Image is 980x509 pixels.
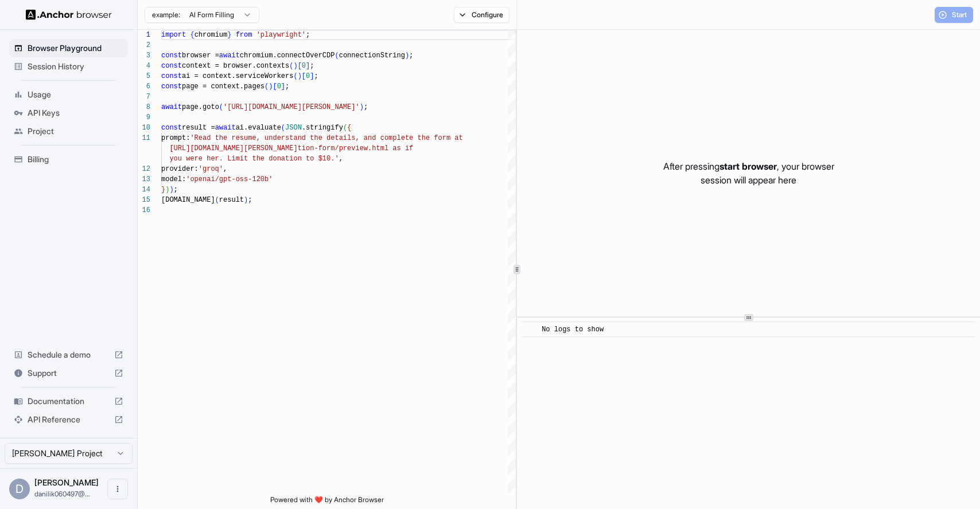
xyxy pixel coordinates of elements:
span: ; [306,31,310,39]
span: ) [298,72,302,80]
span: connectionString [339,52,405,60]
span: Support [28,367,110,379]
span: tion-form/preview.html as if [298,144,414,152]
span: Documentation [28,396,110,407]
div: 6 [138,81,150,92]
span: prompt: [161,134,190,142]
div: 5 [138,71,150,81]
span: [ [273,83,277,91]
span: 0 [306,72,310,80]
span: 'openai/gpt-oss-120b' [186,175,273,183]
span: result = [182,124,215,132]
span: ai = context.serviceWorkers [182,72,293,80]
div: 9 [138,112,150,123]
span: ) [293,62,297,70]
span: Project [28,126,123,137]
span: No logs to show [542,326,604,334]
div: 1 [138,30,150,40]
div: Support [9,364,128,382]
div: 14 [138,185,150,195]
span: ; [314,72,318,80]
span: chromium [195,31,228,39]
span: Browser Playground [28,42,123,54]
span: ] [281,83,285,91]
div: 13 [138,174,150,185]
span: , [339,155,343,163]
span: 0 [277,83,281,91]
div: API Keys [9,104,128,122]
span: , [223,165,227,173]
span: [URL][DOMAIN_NAME][PERSON_NAME] [169,144,297,152]
span: const [161,52,182,60]
div: Usage [9,85,128,104]
span: ; [310,62,314,70]
span: result [219,196,244,204]
span: await [215,124,236,132]
span: danilik060497@gmail.com [34,490,90,498]
span: ) [244,196,248,204]
span: [ [302,72,306,80]
span: } [227,31,231,39]
span: browser = [182,52,219,60]
span: ( [335,52,339,60]
span: { [347,124,351,132]
span: ( [293,72,297,80]
button: Configure [454,7,510,23]
div: Schedule a demo [9,346,128,364]
span: await [219,52,240,60]
span: provider: [161,165,199,173]
span: import [161,31,186,39]
span: ( [215,196,219,204]
div: 10 [138,123,150,133]
span: await [161,103,182,111]
span: ai.evaluate [236,124,281,132]
span: 'Read the resume, understand the details, and comp [190,134,396,142]
span: Billing [28,154,123,165]
span: ] [306,62,310,70]
div: Session History [9,57,128,76]
div: 15 [138,195,150,205]
span: ) [405,52,409,60]
span: ) [360,103,364,111]
span: context = browser.contexts [182,62,289,70]
span: ; [285,83,289,91]
span: ) [269,83,273,91]
span: ; [174,186,178,194]
span: ; [409,52,413,60]
span: Powered with ❤️ by Anchor Browser [270,495,384,509]
img: Anchor Logo [26,9,112,20]
span: API Reference [28,414,110,425]
div: API Reference [9,410,128,429]
span: ) [169,186,173,194]
span: ( [281,124,285,132]
span: .stringify [302,124,343,132]
span: model: [161,175,186,183]
span: const [161,72,182,80]
span: } [161,186,165,194]
span: JSON [285,124,302,132]
span: ) [165,186,169,194]
span: page = context.pages [182,83,265,91]
div: 7 [138,92,150,102]
span: ( [219,103,223,111]
span: const [161,83,182,91]
div: Browser Playground [9,39,128,57]
div: D [9,479,30,499]
span: you were her. Limit the donation to $10.' [169,155,339,163]
div: 12 [138,164,150,174]
span: ( [265,83,269,91]
p: After pressing , your browser session will appear here [663,159,834,187]
div: 8 [138,102,150,112]
span: ​ [527,324,533,335]
div: Documentation [9,392,128,410]
div: 11 [138,133,150,143]
span: ( [289,62,293,70]
span: chromium.connectOverCDP [240,52,335,60]
span: { [190,31,194,39]
div: 3 [138,50,150,61]
span: 'playwright' [256,31,306,39]
span: ] [310,72,314,80]
span: Usage [28,89,123,100]
div: 2 [138,40,150,50]
span: '[URL][DOMAIN_NAME][PERSON_NAME]' [223,103,360,111]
